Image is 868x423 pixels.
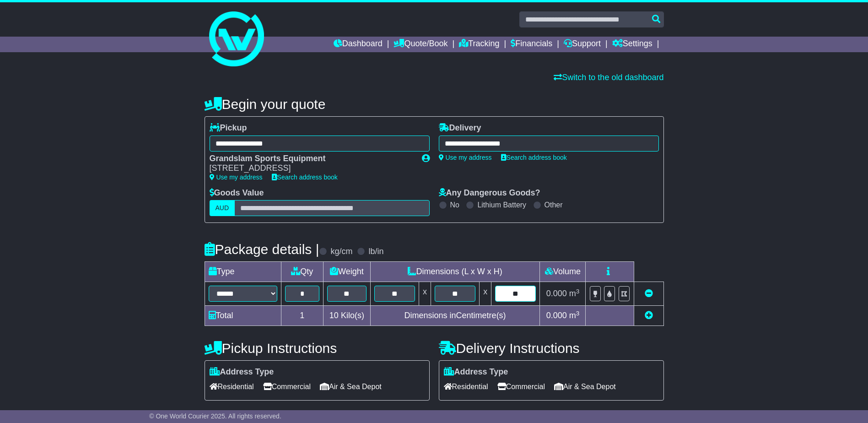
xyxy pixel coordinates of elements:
td: x [419,282,431,306]
span: Residential [210,380,254,394]
label: Any Dangerous Goods? [439,188,540,198]
td: Dimensions (L x W x H) [370,262,540,282]
label: Pickup [210,123,247,133]
span: 0.000 [546,289,567,298]
a: Dashboard [334,37,383,52]
a: Tracking [459,37,499,52]
td: Volume [540,262,586,282]
span: © One World Courier 2025. All rights reserved. [149,412,281,420]
a: Search address book [501,154,567,161]
a: Quote/Book [394,37,447,52]
span: Commercial [263,380,311,394]
td: Total [205,306,281,326]
a: Add new item [645,311,653,320]
td: Type [205,262,281,282]
a: Search address book [272,174,338,181]
td: x [480,282,491,306]
a: Use my address [210,174,263,181]
label: Lithium Battery [477,201,526,209]
label: Delivery [439,123,481,133]
a: Switch to the old dashboard [554,73,663,82]
td: Dimensions in Centimetre(s) [370,306,540,326]
span: Commercial [497,380,545,394]
label: Goods Value [210,188,264,198]
span: m [569,289,580,298]
a: Settings [612,37,652,52]
td: Kilo(s) [323,306,371,326]
td: 1 [281,306,323,326]
td: Weight [323,262,371,282]
label: AUD [210,200,235,216]
label: No [450,201,459,209]
a: Use my address [439,154,492,161]
a: Support [564,37,601,52]
a: Remove this item [645,289,653,298]
h4: Begin your quote [205,97,664,112]
span: Air & Sea Depot [554,380,616,394]
span: Air & Sea Depot [320,380,382,394]
span: 0.000 [546,311,567,320]
sup: 3 [576,288,580,295]
div: [STREET_ADDRESS] [210,163,413,174]
h4: Pickup Instructions [205,341,430,356]
h4: Package details | [205,242,319,257]
label: Address Type [210,367,274,377]
label: lb/in [368,247,383,257]
label: kg/cm [330,247,352,257]
a: Financials [511,37,552,52]
sup: 3 [576,310,580,317]
span: Residential [444,380,488,394]
span: m [569,311,580,320]
label: Address Type [444,367,508,377]
span: 10 [329,311,339,320]
h4: Delivery Instructions [439,341,664,356]
td: Qty [281,262,323,282]
div: Grandslam Sports Equipment [210,154,413,164]
label: Other [545,201,563,209]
